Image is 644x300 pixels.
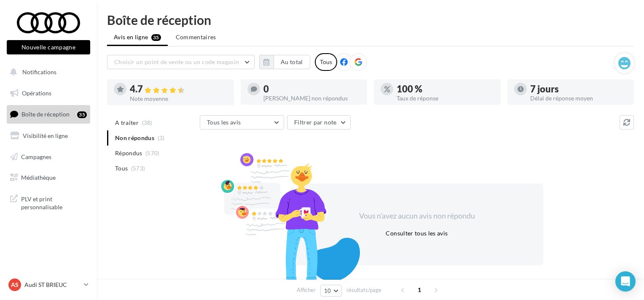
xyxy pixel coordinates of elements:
[530,95,628,101] div: Délai de réponse moyen
[24,281,80,289] p: Audi ST BRIEUC
[21,111,70,118] span: Boîte de réception
[107,55,255,69] button: Choisir un point de vente ou un code magasin
[21,174,56,181] span: Médiathèque
[22,68,56,76] span: Notifications
[23,132,68,139] span: Visibilité en ligne
[274,55,310,69] button: Au total
[397,95,494,101] div: Taux de réponse
[11,281,19,289] span: AS
[115,119,139,127] span: A traiter
[315,53,337,71] div: Tous
[5,127,92,145] a: Visibilité en ligne
[413,283,426,297] span: 1
[200,115,284,130] button: Tous les avis
[142,119,153,126] span: (38)
[7,277,90,293] a: AS Audi ST BRIEUC
[287,115,351,130] button: Filtrer par note
[5,148,92,166] a: Campagnes
[130,84,227,94] div: 4.7
[115,164,128,173] span: Tous
[130,96,227,102] div: Note moyenne
[131,165,145,172] span: (573)
[22,89,51,97] span: Opérations
[107,14,634,26] div: Boîte de réception
[114,58,239,65] span: Choisir un point de vente ou un code magasin
[5,169,92,186] a: Médiathèque
[259,55,310,69] button: Au total
[530,84,628,94] div: 7 jours
[5,105,92,123] a: Boîte de réception35
[344,211,489,222] div: Vous n'avez aucun avis non répondu
[346,286,381,294] span: résultats/page
[5,63,89,81] button: Notifications
[320,285,342,297] button: 10
[5,84,92,102] a: Opérations
[324,287,331,294] span: 10
[207,119,241,126] span: Tous les avis
[7,40,90,54] button: Nouvelle campagne
[21,153,51,160] span: Campagnes
[397,84,494,94] div: 100 %
[5,190,92,215] a: PLV et print personnalisable
[176,33,216,41] span: Commentaires
[382,228,451,238] button: Consulter tous les avis
[615,271,636,292] div: Open Intercom Messenger
[115,149,142,157] span: Répondus
[145,150,160,157] span: (570)
[297,286,316,294] span: Afficher
[263,84,361,94] div: 0
[263,95,361,101] div: [PERSON_NAME] non répondus
[77,111,87,118] div: 35
[21,193,87,211] span: PLV et print personnalisable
